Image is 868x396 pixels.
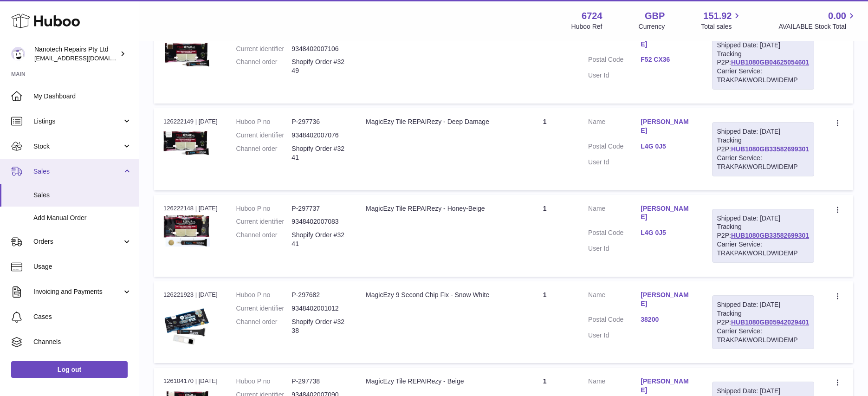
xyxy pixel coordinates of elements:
dt: Postal Code [588,315,641,326]
dt: Current identifier [236,304,292,313]
a: HUB1080GB33582699301 [731,232,809,239]
dt: Current identifier [236,131,292,140]
a: L4G 0J5 [641,142,693,151]
span: Usage [33,262,132,271]
td: 1 [511,22,579,104]
a: [PERSON_NAME] [641,204,693,222]
dt: Name [588,291,641,311]
td: 1 [511,281,579,363]
dd: 9348402007083 [291,217,347,226]
dt: Huboo P no [236,377,292,386]
span: My Dashboard [33,92,132,101]
dt: User Id [588,71,641,80]
div: Nanotech Repairs Pty Ltd [34,45,118,63]
span: AVAILABLE Stock Total [778,22,857,31]
dt: Current identifier [236,45,292,53]
dt: User Id [588,331,641,340]
div: Carrier Service: TRAKPAKWORLDWIDEMP [717,240,809,258]
a: Log out [11,361,128,378]
dt: Channel order [236,318,292,335]
div: Shipped Date: [DATE] [717,127,809,136]
dt: Current identifier [236,217,292,226]
dd: 9348402001012 [291,304,347,313]
span: Sales [33,167,122,176]
td: 1 [511,108,579,190]
div: 126104170 | [DATE] [163,377,218,385]
div: Shipped Date: [DATE] [717,300,809,309]
div: Huboo Ref [571,22,602,31]
div: 126222148 | [DATE] [163,204,218,213]
div: MagicEzy Tile REPAIRezy - Deep Damage [366,117,501,126]
div: Shipped Date: [DATE] [717,387,809,396]
img: info@nanotechrepairs.com [11,47,25,61]
dt: Name [588,204,641,224]
span: Listings [33,117,122,126]
div: Shipped Date: [DATE] [717,41,809,50]
div: MagicEzy 9 Second Chip Fix - Snow White [366,291,501,299]
dt: Channel order [236,231,292,248]
div: Tracking P2P: [712,122,814,176]
div: Carrier Service: TRAKPAKWORLDWIDEMP [717,154,809,171]
dd: Shopify Order #3249 [291,58,347,75]
dt: Channel order [236,58,292,75]
dd: 9348402007076 [291,131,347,140]
span: Cases [33,312,132,321]
span: Add Manual Order [33,214,132,222]
dd: Shopify Order #3238 [291,318,347,335]
img: 67241737508001.png [163,129,210,159]
img: 67241737507908.png [163,215,210,247]
a: HUB1080GB04625054601 [731,58,809,66]
dd: Shopify Order #3241 [291,231,347,248]
dt: Huboo P no [236,117,292,126]
dt: Name [588,31,641,51]
dd: P-297736 [291,117,347,126]
div: Tracking P2P: [712,209,814,263]
a: F52 CX36 [641,55,693,64]
span: Invoicing and Payments [33,287,122,296]
div: Currency [639,22,665,31]
dd: P-297682 [291,291,347,299]
a: HUB1080GB05942029401 [731,318,809,326]
dt: Channel order [236,144,292,162]
div: 126222149 | [DATE] [163,117,218,126]
div: 126221923 | [DATE] [163,291,218,299]
div: Carrier Service: TRAKPAKWORLDWIDEMP [717,67,809,84]
a: L4G 0J5 [641,228,693,237]
span: Stock [33,142,122,151]
span: 0.00 [828,10,846,22]
dt: Huboo P no [236,291,292,299]
a: [PERSON_NAME] [641,117,693,135]
img: 67241737586642.png [163,302,210,347]
div: MagicEzy Tile REPAIRezy - Beige [366,377,501,386]
span: 151.92 [703,10,732,22]
a: HUB1080GB33582699301 [731,145,809,153]
a: 0.00 AVAILABLE Stock Total [778,10,857,31]
div: Carrier Service: TRAKPAKWORLDWIDEMP [717,327,809,344]
a: 151.92 Total sales [701,10,742,31]
span: Sales [33,191,132,200]
strong: 6724 [582,10,602,22]
dt: Postal Code [588,55,641,66]
dd: 9348402007106 [291,45,347,53]
span: [EMAIL_ADDRESS][DOMAIN_NAME] [34,54,136,62]
a: 38200 [641,315,693,324]
div: Tracking P2P: [712,295,814,349]
dd: Shopify Order #3241 [291,144,347,162]
span: Orders [33,237,122,246]
div: Shipped Date: [DATE] [717,214,809,223]
dd: P-297738 [291,377,347,386]
dt: Postal Code [588,228,641,240]
div: Tracking P2P: [712,36,814,90]
img: 67241737507517.png [163,42,210,70]
dd: P-297737 [291,204,347,213]
strong: GBP [645,10,665,22]
dt: Postal Code [588,142,641,153]
a: [PERSON_NAME] [641,291,693,308]
dt: User Id [588,158,641,167]
a: [PERSON_NAME] [641,377,693,395]
span: Channels [33,338,132,346]
div: MagicEzy Tile REPAIRezy - Honey-Beige [366,204,501,213]
dt: Huboo P no [236,204,292,213]
span: Total sales [701,22,742,31]
td: 1 [511,195,579,277]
